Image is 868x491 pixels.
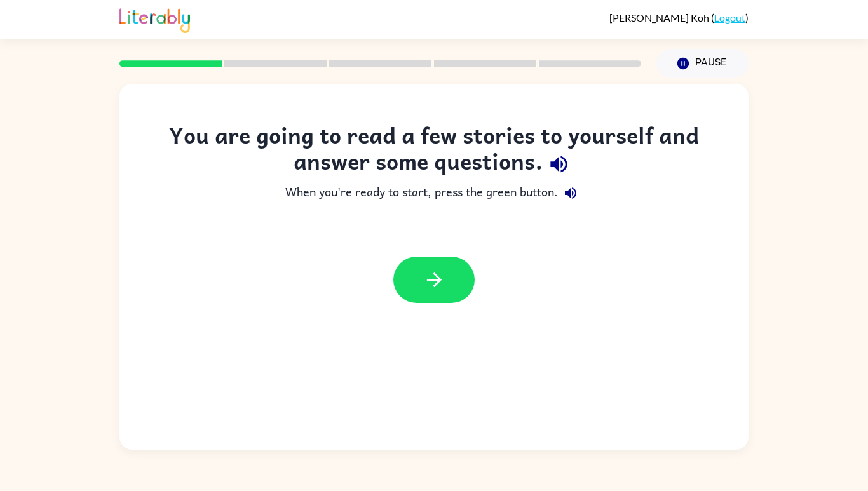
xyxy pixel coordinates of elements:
[145,122,723,180] div: You are going to read a few stories to yourself and answer some questions.
[656,49,749,78] button: Pause
[609,11,711,24] span: [PERSON_NAME] Koh
[609,11,749,24] div: ( )
[714,11,745,24] a: Logout
[145,180,723,206] div: When you're ready to start, press the green button.
[119,5,190,33] img: Literably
